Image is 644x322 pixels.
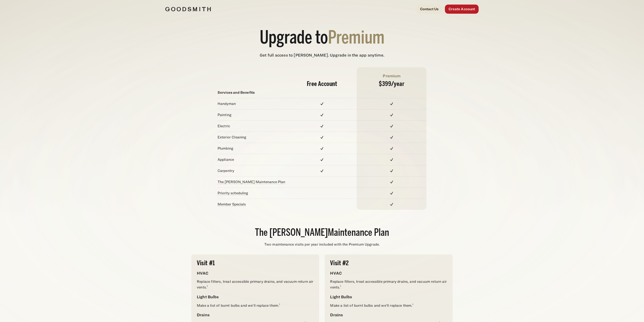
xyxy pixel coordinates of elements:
h3: Free Account [293,81,352,87]
img: Check Line [389,123,394,129]
h4: Light Bulbs [330,294,447,300]
img: Check Line [389,157,394,162]
img: Check Line [319,123,325,129]
span: 1 [207,284,208,287]
p: Handyman [218,101,287,106]
h2: The [PERSON_NAME] Maintenance Plan [191,228,453,238]
a: Create Account [445,5,479,14]
p: Appliance [218,157,287,162]
h3: Visit #2 [330,260,447,266]
img: Check Line [319,135,325,140]
img: Check Line [319,146,325,151]
p: Carpentry [218,168,287,174]
img: Goodsmith [165,7,211,11]
img: Check Line [389,168,394,174]
img: Check Line [319,168,325,174]
img: Check Line [389,146,394,151]
h3: Visit #1 [197,260,314,266]
p: Plumbing [218,146,287,151]
h4: HVAC [330,270,447,276]
h4: Drains [330,312,447,318]
p: Exterior Cleaning [218,135,287,140]
img: Check Line [389,179,394,185]
p: Electric [218,123,287,129]
div: Two maintenance visits per year included with the Premium Upgrade. [191,242,453,247]
img: Check Line [319,157,325,162]
p: Services and Benefits [218,90,287,95]
img: Check Line [389,202,394,207]
p: Replace filters, treat accessible primary drains, and vacuum return air vents. [197,279,314,290]
img: Check Line [319,101,325,106]
a: The [PERSON_NAME] Maintenance Plan [218,180,285,184]
span: 1 [279,303,280,305]
span: Member Specials [218,202,246,207]
img: Check Line [389,112,394,118]
p: Replace filters, treat accessible primary drains, and vacuum return air vents. [330,279,447,290]
p: Make a list of burnt bulbs and we’ll replace them. [330,303,447,308]
span: 1 [340,284,341,287]
a: Priority scheduling [218,191,248,195]
img: Check Line [389,135,394,140]
h4: Premium [362,73,421,79]
a: Contact Us [416,5,442,14]
h3: $399/ year [362,81,421,87]
img: Check Line [389,190,394,196]
h4: Light Bulbs [197,294,314,300]
img: Check Line [389,101,394,106]
img: Check Line [319,112,325,118]
h4: Drains [197,312,314,318]
span: Premium [328,30,385,47]
p: Painting [218,112,287,118]
h4: HVAC [197,270,314,276]
span: 1 [412,303,413,305]
p: Make a list of burnt bulbs and we’ll replace them. [197,303,314,308]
